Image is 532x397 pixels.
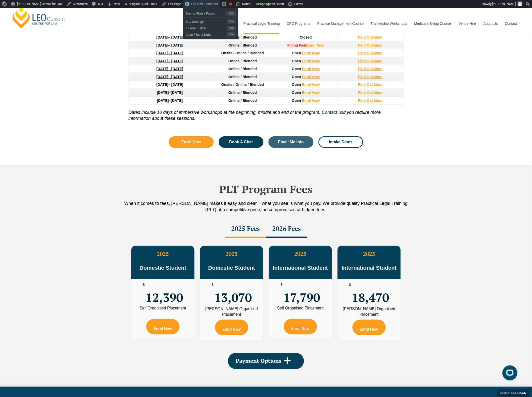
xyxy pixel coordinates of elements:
div: Self Organised Placement [272,306,328,310]
span: 18,470 [352,283,389,302]
a: CPD Programs [283,13,313,34]
span: Onsite / Online / Blended [221,51,264,55]
span: International Student [342,265,397,271]
strong: [DATE] [156,35,168,39]
span: Closed [300,35,312,39]
a: Events States PagesPage [183,10,238,16]
a: Enrol Now [169,136,214,148]
span: Online / Blended [228,91,257,95]
a: Enrol Now [146,319,179,334]
h2: PLT Program Fees [123,183,408,195]
strong: Find Out More [358,51,383,55]
p: if you require more information about these sessions. [128,105,403,121]
a: About Us [480,13,501,34]
h3: 2025 [337,251,401,257]
strong: Filling Fast [287,43,306,47]
span: Theme Builder [186,24,227,31]
a: Enrol Now [215,320,248,335]
strong: Find Out More [358,43,383,47]
span: [DATE] [171,99,183,103]
a: Practical Legal Training [240,13,283,34]
span: Events States Pages [186,10,225,16]
a: Find Out More [358,91,383,95]
span: [PERSON_NAME] [492,2,516,6]
iframe: LiveChat chat widget [498,363,519,384]
div: Self Organised Placement [135,306,191,310]
span: [DATE] [171,91,183,95]
span: Open [292,67,301,71]
strong: Find Out More [358,75,383,79]
a: Email Me Info [268,136,313,148]
a: Enrol Now [302,51,320,55]
strong: [DATE] [156,43,168,47]
a: Enrol Now [302,59,320,63]
a: Enrol Now [302,75,320,79]
span: Clear Files & Data [186,31,227,37]
span: Site Settings [186,18,227,24]
span: Online / Blended [228,75,257,79]
span: Book A Chat [229,140,253,144]
a: Site SettingsSite [183,18,238,24]
span: Site [227,26,236,31]
span: Intake Dates [329,140,352,144]
a: [DATE]– [DATE] [156,83,183,87]
span: $ [349,283,351,287]
a: Find Out More [358,35,383,39]
a: Enrol Now [306,43,324,47]
a: [DATE]– [DATE] [156,35,183,39]
span: $ [143,283,145,287]
a: [DATE]– [DATE] [156,59,183,63]
div: 2026 Fees [266,220,307,238]
span: $ [211,283,213,287]
span: Email Me Info [278,140,304,144]
span: Open [292,51,301,55]
a: [PERSON_NAME] Centre for Law [11,6,66,29]
strong: [DATE] [157,99,169,103]
strong: [DATE] [156,59,168,63]
h3: 2025 [200,251,263,257]
span: Online / Blended [228,59,257,63]
a: Practice Management Course [314,13,367,34]
span: Online / Blended [228,35,257,39]
a: Enrol Now [302,67,320,71]
div: Focus keyphrase not set [229,3,232,6]
span: Payment Options [236,358,281,364]
strong: [DATE] [156,51,168,55]
strong: [DATE] [156,83,168,87]
i: Dates include 10 days of immersive workshops at the beginning, middle and end of the program. [128,110,320,115]
a: Enrol Now [302,91,320,95]
strong: [DATE] [156,67,168,71]
a: Find Out More [358,99,383,103]
a: Find Out More [358,83,383,87]
span: Edit with Elementor [191,2,218,6]
a: [DATE]– [DATE] [156,51,183,55]
a: Enrol Now [284,319,317,334]
strong: Find Out More [358,59,383,63]
a: Enrol Now [302,99,320,103]
a: Clear Files & DataSite [183,31,238,37]
h3: 2025 [131,251,194,257]
a: [DATE]–[DATE] [157,99,183,103]
span: Site [227,32,236,37]
p: When it comes to fees, [PERSON_NAME] makes it easy and clear – what you see is what you pay. We p... [123,200,408,213]
span: 12,390 [145,283,183,302]
a: Contact us [322,110,343,115]
a: [DATE]– [DATE] [156,67,183,71]
a: Contact [501,13,521,34]
strong: [DATE] [156,75,168,79]
a: Theme BuilderSite [183,24,238,31]
span: Onsite / Online / Blended [221,83,264,87]
a: [DATE]–[DATE] [157,91,183,95]
a: Venue Hire [455,13,480,34]
div: 2025 Fees [225,220,266,238]
span: Domestic Student [139,265,186,271]
span: Site [227,19,236,24]
span: 17,790 [283,283,320,302]
a: [DATE]– [DATE] [156,75,183,79]
a: Medicare Billing Course [410,13,455,34]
